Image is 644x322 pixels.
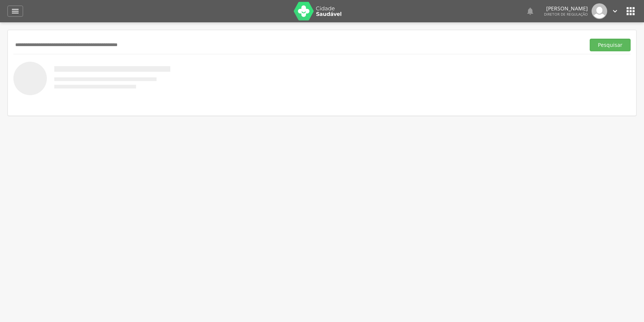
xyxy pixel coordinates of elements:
[7,6,23,17] a: 
[625,5,637,17] i: 
[526,3,535,19] a: 
[526,7,535,16] i: 
[611,3,619,19] a: 
[544,12,588,17] span: Diretor de regulação
[611,7,619,15] i: 
[11,7,20,16] i: 
[590,39,631,51] button: Pesquisar
[544,6,588,11] p: [PERSON_NAME]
